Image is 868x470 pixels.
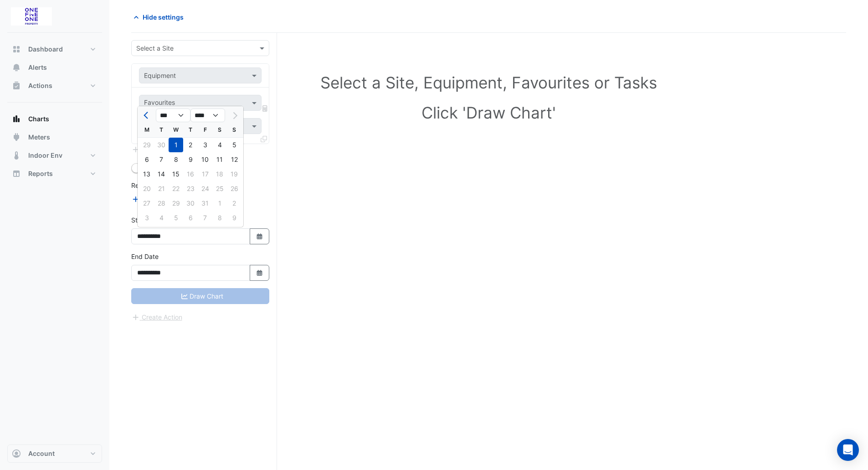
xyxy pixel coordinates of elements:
button: Meters [7,128,102,146]
span: Hide settings [143,12,184,22]
button: Account [7,444,102,463]
div: W [169,123,183,137]
button: Add Reference Line [131,194,199,204]
div: 30 [154,138,169,152]
span: Account [28,449,55,458]
app-icon: Actions [12,81,21,90]
label: End Date [131,252,159,261]
div: 6 [139,152,154,167]
div: T [154,123,169,137]
span: Indoor Env [28,151,62,160]
span: Actions [28,81,52,90]
button: Charts [7,110,102,128]
div: Tuesday, October 14, 2025 [154,167,169,181]
div: 29 [139,138,154,152]
span: Reports [28,169,53,178]
div: 8 [169,152,183,167]
select: Select year [190,108,225,122]
div: Tuesday, October 7, 2025 [154,152,169,167]
div: Friday, October 3, 2025 [198,138,212,152]
div: 14 [154,167,169,181]
app-icon: Alerts [12,63,21,72]
span: Choose Function [261,104,269,112]
fa-icon: Select Date [256,232,264,240]
div: Saturday, October 11, 2025 [212,152,227,167]
app-icon: Dashboard [12,45,21,54]
div: Thursday, October 9, 2025 [183,152,198,167]
button: Dashboard [7,40,102,58]
app-icon: Charts [12,114,21,124]
div: Monday, October 13, 2025 [139,167,154,181]
div: S [212,123,227,137]
div: 7 [154,152,169,167]
div: 5 [227,138,241,152]
img: Company Logo [11,7,52,26]
div: Sunday, October 5, 2025 [227,138,241,152]
div: Wednesday, October 1, 2025 [169,138,183,152]
div: F [198,123,212,137]
span: Charts [28,114,49,124]
div: 3 [198,138,212,152]
app-icon: Reports [12,169,21,178]
app-icon: Meters [12,133,21,142]
fa-icon: Select Date [256,269,264,277]
button: Previous month [141,108,152,123]
div: Monday, October 6, 2025 [139,152,154,167]
button: Reports [7,165,102,183]
div: Favourites [143,98,175,109]
div: 12 [227,152,241,167]
button: Actions [7,77,102,95]
div: Wednesday, October 8, 2025 [169,152,183,167]
span: Meters [28,133,50,142]
h1: Select a Site, Equipment, Favourites or Tasks [151,73,826,92]
app-icon: Indoor Env [12,151,21,160]
div: 2 [183,138,198,152]
span: Alerts [28,63,47,72]
div: S [227,123,241,137]
h1: Click 'Draw Chart' [151,103,826,122]
button: Indoor Env [7,146,102,165]
div: 9 [183,152,198,167]
div: T [183,123,198,137]
div: 10 [198,152,212,167]
label: Start Date [131,215,162,225]
select: Select month [156,108,190,122]
div: Open Intercom Messenger [837,439,859,461]
div: Sunday, October 12, 2025 [227,152,241,167]
div: 13 [139,167,154,181]
button: Alerts [7,58,102,77]
span: Dashboard [28,45,63,54]
div: Friday, October 10, 2025 [198,152,212,167]
div: Wednesday, October 15, 2025 [169,167,183,181]
div: Monday, September 29, 2025 [139,138,154,152]
label: Reference Lines [131,181,179,190]
div: M [139,123,154,137]
div: 1 [169,138,183,152]
div: Tuesday, September 30, 2025 [154,138,169,152]
app-escalated-ticket-create-button: Please correct errors first [131,312,183,320]
div: 4 [212,138,227,152]
div: 11 [212,152,227,167]
div: Thursday, October 2, 2025 [183,138,198,152]
button: Hide settings [131,9,190,25]
span: Clone Favourites and Tasks from this Equipment to other Equipment [261,135,267,143]
div: Saturday, October 4, 2025 [212,138,227,152]
div: 15 [169,167,183,181]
